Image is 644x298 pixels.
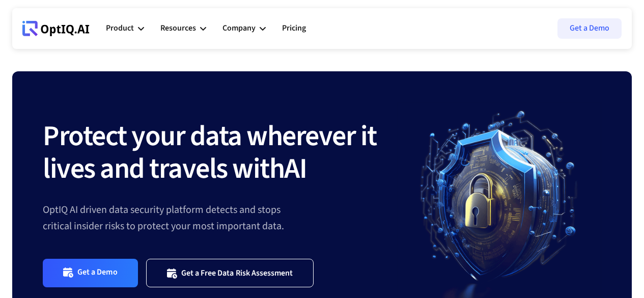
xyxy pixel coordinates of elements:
[160,13,206,44] div: Resources
[160,21,196,35] div: Resources
[222,13,266,44] div: Company
[43,259,138,287] a: Get a Demo
[43,202,398,234] div: OptIQ AI driven data security platform detects and stops critical insider risks to protect your m...
[282,13,306,44] a: Pricing
[222,21,256,35] div: Company
[146,259,314,287] a: Get a Free Data Risk Assessment
[557,18,622,39] a: Get a Demo
[106,13,144,44] div: Product
[43,116,377,189] strong: Protect your data wherever it lives and travels with
[77,267,118,279] div: Get a Demo
[22,13,90,44] a: Webflow Homepage
[106,21,134,35] div: Product
[284,149,306,189] strong: AI
[181,268,293,278] div: Get a Free Data Risk Assessment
